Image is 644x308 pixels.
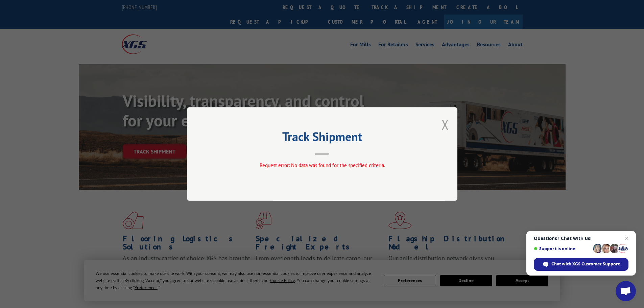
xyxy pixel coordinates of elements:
span: Close chat [623,234,631,242]
button: Close modal [442,116,449,134]
span: Chat with XGS Customer Support [551,261,620,267]
h2: Track Shipment [221,132,424,145]
span: Questions? Chat with us! [534,236,628,241]
span: Request error: No data was found for the specified criteria. [259,162,385,168]
span: Support is online [534,246,591,251]
div: Open chat [616,281,636,301]
div: Chat with XGS Customer Support [534,258,628,271]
